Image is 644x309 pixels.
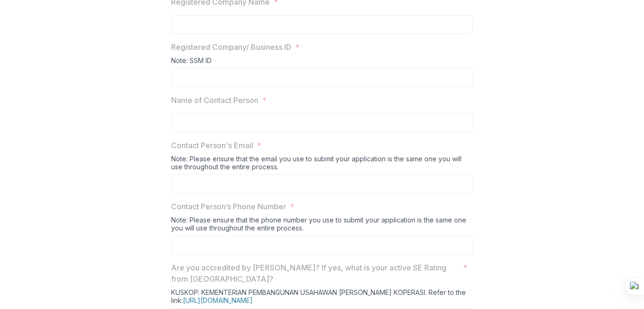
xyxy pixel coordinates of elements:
p: Are you accredited by [PERSON_NAME]? If yes, what is your active SE Rating from [GEOGRAPHIC_DATA]? [171,262,459,285]
a: [URL][DOMAIN_NAME] [183,296,253,304]
div: Note: Please ensure that the email you use to submit your application is the same one you will us... [171,155,473,174]
p: Registered Company/ Business ID [171,41,291,53]
p: Contact Person's Email [171,140,253,151]
div: Note: Please ensure that the phone number you use to submit your application is the same one you ... [171,216,473,236]
div: KUSKOP: KEMENTERIAN PEMBANGUNAN USAHAWAN [PERSON_NAME] KOPERASI. Refer to the link: [171,288,473,308]
p: Contact Person’s Phone Number [171,201,286,212]
div: Note: SSM ID [171,56,473,68]
p: Name of Contact Person [171,95,258,106]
